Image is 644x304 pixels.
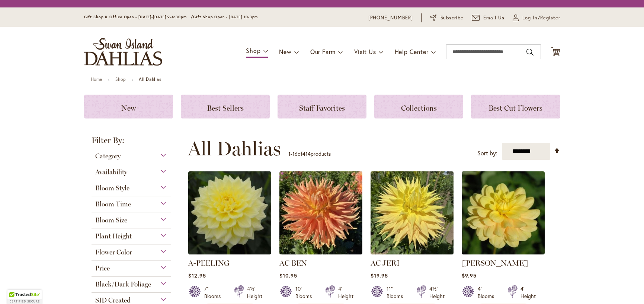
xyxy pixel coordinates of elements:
[478,285,499,300] div: 4" Blooms
[374,95,463,118] a: Collections
[188,137,281,160] span: All Dahlias
[371,272,388,279] span: $19.95
[95,248,132,256] span: Flower Color
[292,150,298,157] span: 16
[95,152,121,160] span: Category
[91,76,102,82] a: Home
[371,249,454,256] a: AC Jeri
[207,104,244,113] span: Best Sellers
[95,264,110,272] span: Price
[338,285,353,300] div: 4' Height
[462,272,477,279] span: $9.95
[84,95,173,118] a: New
[95,168,127,176] span: Availability
[440,14,464,22] span: Subscribe
[188,171,271,254] img: A-Peeling
[310,48,336,56] span: Our Farm
[84,38,162,66] a: store logo
[526,46,533,58] button: Search
[472,14,504,22] a: Email Us
[95,216,127,224] span: Bloom Size
[430,14,464,22] a: Subscribe
[522,14,560,22] span: Log In/Register
[84,136,179,148] strong: Filter By:
[462,259,528,267] a: [PERSON_NAME]
[115,76,126,82] a: Shop
[95,232,132,240] span: Plant Height
[299,104,345,113] span: Staff Favorites
[279,171,362,254] img: AC BEN
[401,104,437,113] span: Collections
[288,150,291,157] span: 1
[181,95,270,118] a: Best Sellers
[139,76,161,82] strong: All Dahlias
[371,171,454,254] img: AC Jeri
[429,285,445,300] div: 4½' Height
[471,95,560,118] a: Best Cut Flowers
[520,285,536,300] div: 4' Height
[302,150,311,157] span: 414
[477,146,497,160] label: Sort by:
[368,14,413,22] a: [PHONE_NUMBER]
[288,148,331,160] p: - of products
[295,285,316,300] div: 10" Blooms
[371,259,400,267] a: AC JERI
[278,95,366,118] a: Staff Favorites
[95,200,131,208] span: Bloom Time
[279,259,307,267] a: AC BEN
[279,48,291,56] span: New
[513,14,560,22] a: Log In/Register
[246,47,260,54] span: Shop
[395,48,429,56] span: Help Center
[204,285,225,300] div: 7" Blooms
[462,171,545,254] img: AHOY MATEY
[354,48,376,56] span: Visit Us
[6,278,26,298] iframe: Launch Accessibility Center
[247,285,262,300] div: 4½' Height
[387,285,407,300] div: 11" Blooms
[188,249,271,256] a: A-Peeling
[95,184,129,192] span: Bloom Style
[188,272,206,279] span: $12.95
[121,104,136,113] span: New
[188,259,230,267] a: A-PEELING
[462,249,545,256] a: AHOY MATEY
[279,249,362,256] a: AC BEN
[483,14,504,22] span: Email Us
[279,272,297,279] span: $10.95
[95,280,151,288] span: Black/Dark Foliage
[84,15,193,19] span: Gift Shop & Office Open - [DATE]-[DATE] 9-4:30pm /
[193,15,258,19] span: Gift Shop Open - [DATE] 10-3pm
[488,104,542,113] span: Best Cut Flowers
